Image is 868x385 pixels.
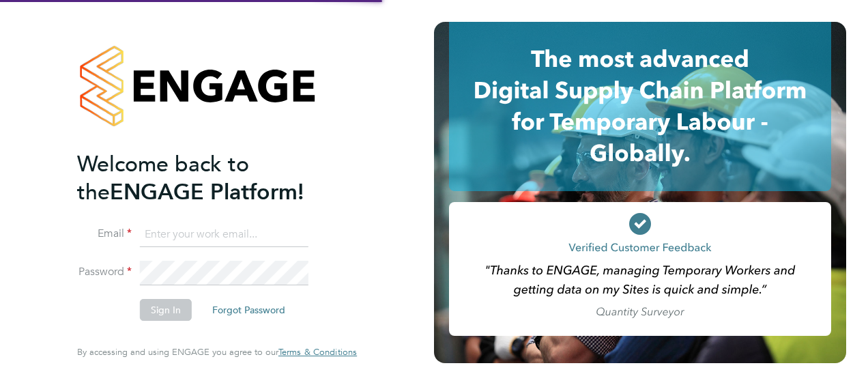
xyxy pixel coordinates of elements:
span: Terms & Conditions [278,346,357,358]
button: Sign In [140,299,192,321]
button: Forgot Password [201,299,296,321]
a: Terms & Conditions [278,347,357,358]
input: Enter your work email... [140,223,308,247]
span: Welcome back to the [77,151,249,205]
span: By accessing and using ENGAGE you agree to our [77,346,357,358]
h2: ENGAGE Platform! [77,150,343,206]
label: Password [77,265,132,279]
label: Email [77,227,132,241]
